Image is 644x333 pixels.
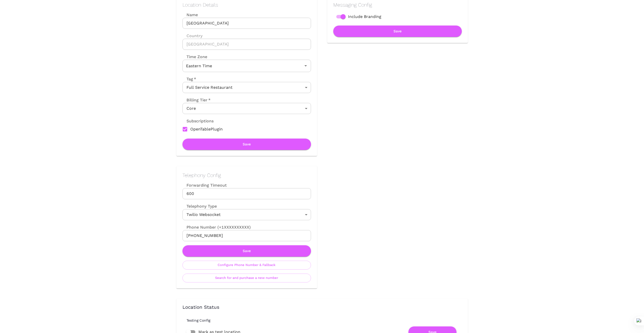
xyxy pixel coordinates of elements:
[182,82,311,93] div: Full Service Restaurant
[190,126,223,132] span: OpenTablePlugin
[182,139,311,150] button: Save
[182,305,462,310] h3: Location Status
[182,118,214,124] label: Subscriptions
[182,76,196,82] label: Tag
[182,97,211,103] label: Billing Tier
[186,318,466,322] h6: Testing Config
[348,14,381,20] span: Include Branding
[182,54,311,60] label: Time Zone
[182,33,311,39] label: Country
[182,172,311,178] h2: Telephony Config
[182,182,311,188] label: Forwarding Timeout
[182,12,311,18] label: Name
[333,2,462,8] h2: Messaging Config
[302,62,309,69] button: Open
[182,261,311,270] button: Configure Phone Number & Fallback
[182,2,311,8] h2: Location Details
[182,245,311,257] button: Save
[182,274,311,282] button: Search for and purchase a new number
[182,209,311,220] div: Twilio Websocket
[182,103,311,114] div: Core
[182,203,217,209] label: Telephony Type
[182,224,311,230] label: Phone Number (+1XXXXXXXXXX)
[333,26,462,37] button: Save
